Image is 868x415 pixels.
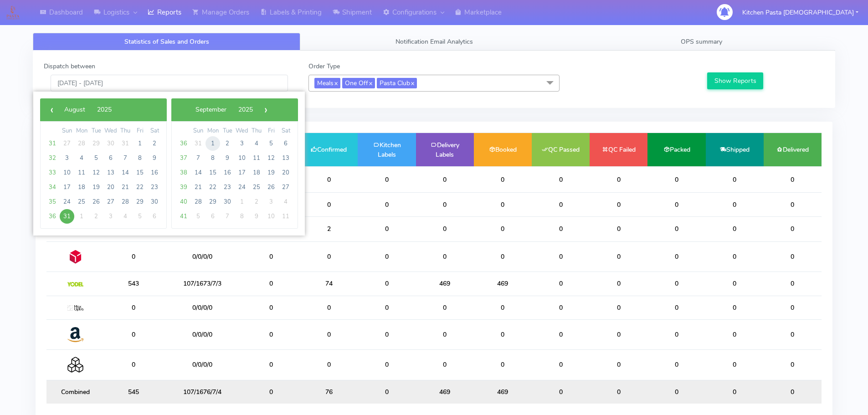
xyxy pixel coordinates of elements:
[764,319,822,349] td: 0
[764,380,822,404] td: 0
[259,103,272,117] button: ›
[358,380,416,404] td: 0
[60,209,74,224] span: 31
[278,195,293,209] span: 4
[60,126,74,136] th: weekday
[532,216,590,241] td: 0
[190,103,232,117] button: September
[278,136,293,151] span: 6
[249,126,264,136] th: weekday
[300,296,358,319] td: 0
[264,136,278,151] span: 5
[264,209,278,224] span: 10
[89,195,103,209] span: 26
[232,103,259,117] button: 2025
[147,126,162,136] th: weekday
[590,380,647,404] td: 0
[220,126,235,136] th: weekday
[300,272,358,296] td: 74
[45,103,58,117] button: ‹
[103,180,118,195] span: 20
[474,216,532,241] td: 0
[91,103,118,117] button: 2025
[162,296,242,319] td: 0/0/0/0
[358,216,416,241] td: 0
[706,166,764,193] td: 0
[58,103,91,117] button: August
[706,380,764,404] td: 0
[191,126,205,136] th: weekday
[45,103,131,112] bs-datepicker-navigation-view: ​ ​ ​
[220,180,235,195] span: 23
[764,350,822,380] td: 0
[358,296,416,319] td: 0
[162,272,242,296] td: 107/1673/7/3
[706,319,764,349] td: 0
[300,216,358,241] td: 2
[300,319,358,349] td: 0
[162,380,242,404] td: 107/1676/7/4
[67,327,83,343] img: Amazon
[764,193,822,216] td: 0
[124,37,209,46] span: Statistics of Sales and Orders
[235,136,249,151] span: 3
[147,209,162,224] span: 6
[681,37,722,46] span: OPS summary
[300,380,358,404] td: 76
[176,136,191,151] span: 36
[590,216,647,241] td: 0
[60,180,74,195] span: 17
[191,209,205,224] span: 5
[474,133,532,166] td: Booked
[706,241,764,272] td: 0
[735,3,865,22] button: Kitchen Pasta [DEMOGRAPHIC_DATA]
[416,133,474,166] td: Delivery Labels
[242,296,300,319] td: 0
[358,241,416,272] td: 0
[706,193,764,216] td: 0
[300,133,358,166] td: Confirmed
[147,151,162,165] span: 9
[33,92,305,236] bs-daterangepicker-container: calendar
[104,296,162,319] td: 0
[118,180,133,195] span: 21
[249,151,264,165] span: 11
[74,195,89,209] span: 25
[358,166,416,193] td: 0
[103,195,118,209] span: 27
[205,209,220,224] span: 6
[264,151,278,165] span: 12
[647,319,705,349] td: 0
[242,241,300,272] td: 0
[89,126,103,136] th: weekday
[532,241,590,272] td: 0
[103,151,118,165] span: 6
[147,136,162,151] span: 2
[416,193,474,216] td: 0
[358,193,416,216] td: 0
[67,305,83,312] img: MaxOptra
[764,241,822,272] td: 0
[64,105,85,114] span: August
[74,165,89,180] span: 11
[118,151,133,165] span: 7
[235,209,249,224] span: 8
[45,195,60,209] span: 35
[249,209,264,224] span: 9
[103,126,118,136] th: weekday
[147,195,162,209] span: 30
[45,136,60,151] span: 31
[46,380,104,404] td: Combined
[162,319,242,349] td: 0/0/0/0
[474,166,532,193] td: 0
[706,272,764,296] td: 0
[45,165,60,180] span: 33
[590,319,647,349] td: 0
[764,272,822,296] td: 0
[334,78,338,87] a: x
[133,195,147,209] span: 29
[358,133,416,166] td: Kitchen Labels
[410,78,414,87] a: x
[474,272,532,296] td: 469
[532,380,590,404] td: 0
